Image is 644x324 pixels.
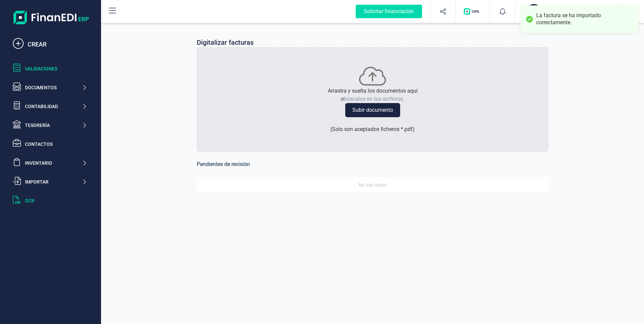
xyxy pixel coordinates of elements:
div: Importar [25,179,82,185]
div: Contabilidad [25,103,82,110]
div: CA [526,4,541,19]
div: OCR [25,197,87,204]
p: ( Solo son aceptados ficheros * .pdf ) [330,125,415,133]
button: Logo de OPS [460,1,486,22]
div: Contactos [25,141,87,148]
img: Logo de OPS [464,8,482,15]
div: Validaciones [25,65,87,72]
img: Logo Finanedi [13,11,89,24]
div: Solicitar financiación [356,5,422,18]
div: La factura se ha importado correctamente. [536,12,634,26]
button: Solicitar financiación [348,1,430,22]
p: Digitalizar facturas [197,38,254,47]
div: Arrastra y suelta los documentos aquíobúscalos en tus archivos.Subir documento(Solo son aceptados... [197,47,548,152]
div: Tesorería [25,122,82,129]
div: No hay datos [199,181,546,189]
div: Documentos [25,84,82,91]
button: Subir documento [345,103,400,117]
h6: Pendientes de revisión [197,160,548,169]
button: CA[PERSON_NAME]CAROLINA CUBELLS DOLZ [524,1,610,22]
div: CREAR [28,40,87,49]
div: Inventario [25,160,82,166]
p: Arrastra y suelta los documentos aquí o [328,87,418,103]
span: búscalos en tus archivos. [344,96,404,102]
